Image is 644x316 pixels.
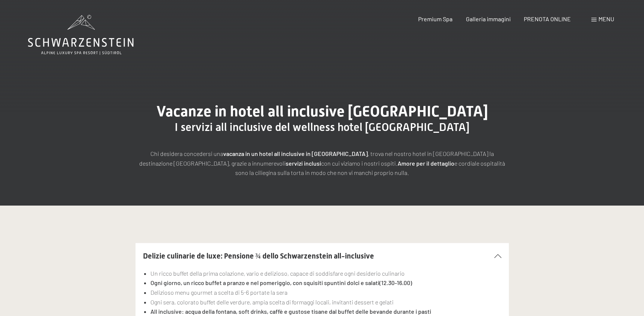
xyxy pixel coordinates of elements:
[156,103,488,120] span: Vacanze in hotel all inclusive [GEOGRAPHIC_DATA]
[136,149,509,178] p: Chi desidera concedersi una , trova nel nostro hotel in [GEOGRAPHIC_DATA] la destinazione [GEOGRA...
[418,15,452,22] a: Premium Spa
[223,150,368,157] strong: vacanza in un hotel all inclusive in [GEOGRAPHIC_DATA]
[175,121,470,134] span: I servizi all inclusive del wellness hotel [GEOGRAPHIC_DATA]
[466,15,511,22] a: Galleria immagini
[150,288,501,297] li: Delizioso menu gourmet a scelta di 5-6 portate la sera
[398,160,454,167] strong: Amore per il dettaglio
[150,308,431,315] strong: All inclusive: acqua della fontana, soft drinks, caffè e gustose tisane dal buffet delle bevande ...
[379,279,412,286] strong: (12.30-16.00)
[598,15,614,22] span: Menu
[524,15,571,22] a: PRENOTA ONLINE
[143,251,374,260] span: Delizie culinarie de luxe: Pensione ¾ dello Schwarzenstein all-inclusive
[150,279,379,286] strong: Ogni giorno, un ricco buffet a pranzo e nel pomeriggio, con squisiti spuntini dolci e salati
[286,160,321,167] strong: servizi inclusi
[150,297,501,307] li: Ogni sera, colorato buffet delle verdure, ampia scelta di formaggi locali, invitanti dessert e ge...
[150,269,501,278] li: Un ricco buffet della prima colazione, vario e delizioso, capace di soddisfare ogni desiderio cul...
